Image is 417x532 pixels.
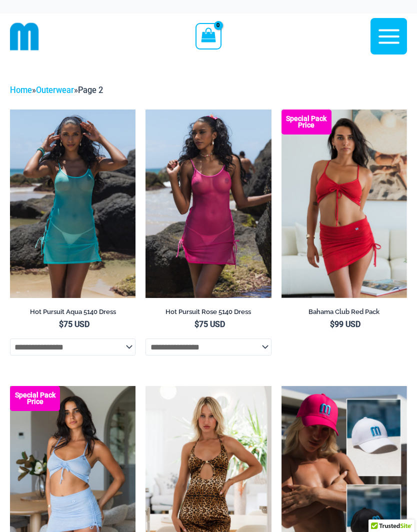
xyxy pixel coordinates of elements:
[145,307,271,319] a: Hot Pursuit Rose 5140 Dress
[78,85,103,95] span: Page 2
[281,109,407,298] a: Bahama Club Red 9170 Crop Top 5404 Skirt 01 Bahama Club Red 9170 Crop Top 5404 Skirt 05Bahama Clu...
[10,307,135,316] h2: Hot Pursuit Aqua 5140 Dress
[330,319,360,329] bdi: 99 USD
[281,115,331,128] b: Special Pack Price
[10,307,135,319] a: Hot Pursuit Aqua 5140 Dress
[281,307,407,319] a: Bahama Club Red Pack
[10,392,60,405] b: Special Pack Price
[10,85,32,95] a: Home
[145,109,271,298] a: Hot Pursuit Rose 5140 Dress 01Hot Pursuit Rose 5140 Dress 12Hot Pursuit Rose 5140 Dress 12
[194,319,199,329] span: $
[145,109,271,298] img: Hot Pursuit Rose 5140 Dress 01
[330,319,334,329] span: $
[59,319,63,329] span: $
[145,307,271,316] h2: Hot Pursuit Rose 5140 Dress
[281,307,407,316] h2: Bahama Club Red Pack
[10,85,103,95] span: » »
[195,23,221,49] a: View Shopping Cart, empty
[36,85,74,95] a: Outerwear
[10,109,135,298] img: Hot Pursuit Aqua 5140 Dress 01
[194,319,225,329] bdi: 75 USD
[10,109,135,298] a: Hot Pursuit Aqua 5140 Dress 01Hot Pursuit Aqua 5140 Dress 06Hot Pursuit Aqua 5140 Dress 06
[281,109,407,298] img: Bahama Club Red 9170 Crop Top 5404 Skirt 01
[59,319,89,329] bdi: 75 USD
[10,22,39,51] img: cropped mm emblem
